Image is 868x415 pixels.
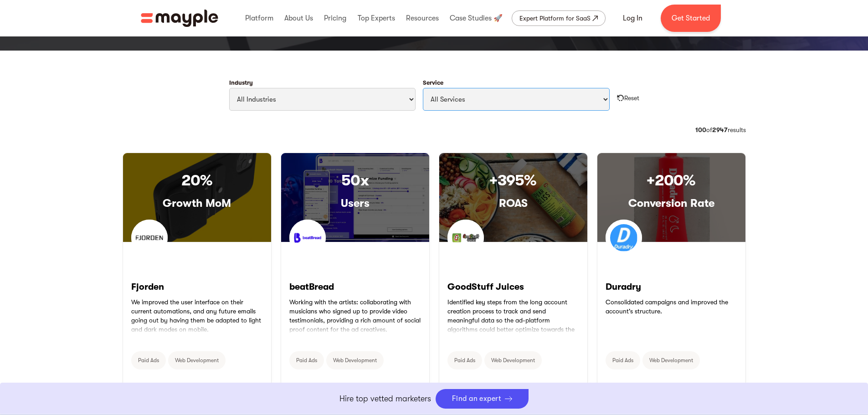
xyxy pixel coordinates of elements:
strong: 100 [695,126,706,133]
p: Hire top vetted marketers [339,393,431,405]
div: Reset [624,93,639,102]
a: home [141,10,218,27]
img: Mayple logo [141,10,218,27]
div: Resources [404,4,441,33]
a: +395%ROAS [439,153,587,242]
div: Top Experts [355,4,397,33]
label: Service [423,80,610,86]
div: Platform [243,4,276,33]
div: Pricing [322,4,349,33]
h3: ROAS [439,196,587,210]
h3: +395% [439,172,587,189]
div: of results [695,125,746,134]
a: 20%Growth MoM [123,153,271,242]
a: +200%Conversion Rate [597,153,745,242]
h3: 50x [281,172,429,189]
h3: Growth MoM [123,196,271,210]
h3: Conversion Rate [597,196,745,210]
a: 50xUsers [281,153,429,242]
form: Filter Cases Form [123,72,746,118]
h3: 20% [123,172,271,189]
div: About Us [282,4,315,33]
div: Find an expert [452,395,502,403]
h3: +200% [597,172,745,189]
img: reset all filters [617,94,624,102]
strong: 2947 [712,126,728,133]
a: Expert Platform for SaaS [512,10,606,26]
div: Expert Platform for SaaS [519,13,591,24]
a: Log In [612,7,653,29]
label: Industry [229,80,416,86]
a: Get Started [661,5,721,32]
h3: Users [281,196,429,210]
